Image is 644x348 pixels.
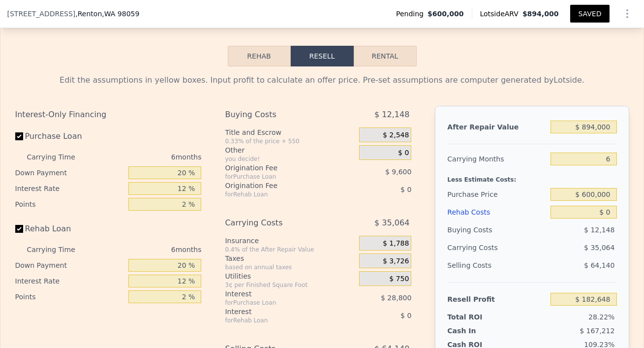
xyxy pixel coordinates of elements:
[584,244,614,252] span: $ 35,064
[354,46,417,66] button: Rental
[584,261,614,269] span: $ 64,140
[447,221,547,239] div: Buying Costs
[225,253,355,263] div: Taxes
[225,236,355,246] div: Insurance
[225,307,335,316] div: Interest
[15,257,125,273] div: Down Payment
[588,313,614,321] span: 28.22%
[447,256,547,274] div: Selling Costs
[570,5,609,23] button: SAVED
[15,127,125,145] label: Purchase Loan
[27,242,91,257] div: Carrying Time
[225,263,355,271] div: based on annual taxes
[584,226,614,234] span: $ 12,148
[225,190,335,198] div: for Rehab Loan
[225,173,335,181] div: for Purchase Loan
[15,106,202,124] div: Interest-Only Financing
[447,290,547,308] div: Resell Profit
[374,214,409,232] span: $ 35,064
[225,271,355,281] div: Utilities
[15,132,23,140] input: Purchase Loan
[225,214,335,232] div: Carrying Costs
[385,168,411,176] span: $ 9,600
[228,46,291,66] button: Rehab
[15,181,125,196] div: Interest Rate
[225,289,335,299] div: Interest
[15,165,125,181] div: Down Payment
[480,9,522,19] span: Lotside ARV
[225,281,355,289] div: 3¢ per Finished Square Foot
[15,74,629,86] div: Edit the assumptions in yellow boxes. Input profit to calculate an offer price. Pre-set assumptio...
[381,294,411,302] span: $ 28,800
[383,239,409,248] span: $ 1,788
[225,127,355,137] div: Title and Escrow
[75,9,139,19] span: , Renton
[95,149,202,165] div: 6 months
[27,149,91,165] div: Carrying Time
[580,327,614,335] span: $ 167,212
[396,9,428,19] span: Pending
[225,163,335,173] div: Origination Fee
[15,273,125,289] div: Interest Rate
[102,10,139,18] span: , WA 98059
[428,9,464,19] span: $600,000
[400,312,411,319] span: $ 0
[7,9,76,19] span: [STREET_ADDRESS]
[95,242,202,257] div: 6 months
[225,316,335,324] div: for Rehab Loan
[447,168,616,186] div: Less Estimate Costs:
[447,326,509,336] div: Cash In
[225,106,335,124] div: Buying Costs
[15,289,125,305] div: Points
[225,299,335,307] div: for Purchase Loan
[398,149,409,158] span: $ 0
[383,131,409,140] span: $ 2,548
[447,186,547,203] div: Purchase Price
[374,106,409,124] span: $ 12,148
[291,46,354,66] button: Resell
[447,239,509,256] div: Carrying Costs
[447,312,509,322] div: Total ROI
[15,225,23,233] input: Rehab Loan
[400,186,411,193] span: $ 0
[225,246,355,253] div: 0.4% of the After Repair Value
[447,118,547,136] div: After Repair Value
[225,181,335,190] div: Origination Fee
[522,10,559,18] span: $894,000
[383,257,409,266] span: $ 3,726
[617,4,637,24] button: Show Options
[15,196,125,212] div: Points
[389,275,409,284] span: $ 750
[225,155,355,163] div: you decide!
[15,220,125,238] label: Rehab Loan
[447,203,547,221] div: Rehab Costs
[225,137,355,145] div: 0.33% of the price + 550
[447,150,547,168] div: Carrying Months
[225,145,355,155] div: Other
